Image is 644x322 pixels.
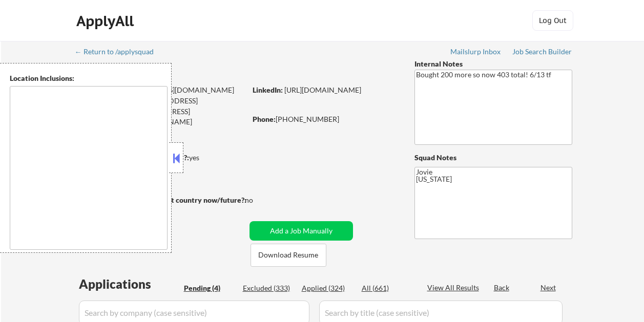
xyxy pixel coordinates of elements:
div: Pending (4) [184,283,235,293]
div: [PHONE_NUMBER] [253,114,398,124]
a: [URL][DOMAIN_NAME] [284,85,361,94]
div: Mailslurp Inbox [450,48,502,55]
button: Add a Job Manually [250,221,353,241]
div: no [245,195,274,205]
button: Log Out [532,10,573,31]
div: Next [541,283,557,293]
div: ← Return to /applysquad [75,48,163,55]
div: Internal Notes [414,59,572,69]
div: Squad Notes [414,153,572,163]
a: Mailslurp Inbox [450,48,502,58]
div: Applications [79,278,180,290]
a: ← Return to /applysquad [75,48,163,58]
div: Excluded (333) [243,283,294,293]
button: Download Resume [251,244,326,267]
div: Back [494,283,510,293]
div: ApplyAll [76,12,137,30]
div: View All Results [427,283,482,293]
div: Location Inclusions: [10,73,168,83]
div: Applied (324) [302,283,353,293]
div: Job Search Builder [512,48,572,55]
strong: Phone: [253,115,276,123]
strong: LinkedIn: [253,85,283,94]
div: All (661) [362,283,413,293]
